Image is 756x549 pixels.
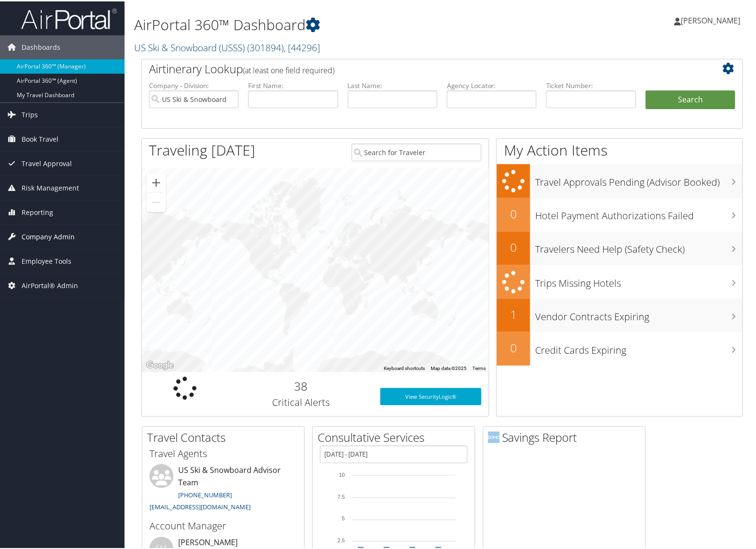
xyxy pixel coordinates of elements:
span: Company Admin [22,224,75,247]
span: AirPortal® Admin [22,272,78,296]
a: [EMAIL_ADDRESS][DOMAIN_NAME] [149,502,251,510]
h3: Critical Alerts [236,394,366,408]
label: Ticket Number: [546,79,636,89]
a: [PERSON_NAME] [675,5,750,34]
button: Search [646,89,735,108]
h3: Vendor Contracts Expiring [535,304,743,322]
span: ( 301894 ) [247,40,284,53]
span: Travel Approval [22,150,72,174]
a: [PHONE_NUMBER] [178,489,232,498]
h2: 38 [236,377,366,393]
h3: Account Manager [149,518,297,532]
tspan: 5 [342,515,345,520]
h2: Savings Report [488,428,645,444]
a: 1Vendor Contracts Expiring [497,297,743,331]
span: Risk Management [22,175,79,199]
a: Terms (opens in new tab) [472,364,486,370]
h1: AirPortal 360™ Dashboard [134,13,545,34]
h3: Travel Approvals Pending (Advisor Booked) [535,169,743,188]
h2: Airtinerary Lookup [149,59,686,76]
label: First Name: [248,79,338,89]
a: US Ski & Snowboard (USSS) [134,40,320,53]
img: domo-logo.png [488,430,500,442]
span: [PERSON_NAME] [681,14,741,24]
span: Book Travel [22,126,58,150]
h3: Travelers Need Help (Safety Check) [535,236,743,255]
tspan: 2.5 [338,537,345,542]
label: Last Name: [348,79,437,89]
tspan: 10 [339,471,345,476]
button: Zoom out [147,191,166,211]
h3: Hotel Payment Authorizations Failed [535,203,743,221]
input: Search for Traveler [352,142,482,160]
span: Trips [22,101,38,125]
a: 0Credit Cards Expiring [497,331,743,364]
label: Company - Division: [149,79,239,89]
button: Keyboard shortcuts [384,364,425,370]
h2: 0 [497,204,530,221]
button: Zoom in [147,172,166,191]
a: Open this area in Google Maps (opens a new window) [144,358,176,370]
span: , [ 44296 ] [284,40,320,53]
span: Reporting [22,199,53,223]
tspan: 7.5 [338,493,345,498]
h2: 0 [497,338,530,355]
img: airportal-logo.png [21,6,117,29]
span: Dashboards [22,34,60,58]
label: Agency Locator: [447,79,537,89]
a: Travel Approvals Pending (Advisor Booked) [497,163,743,197]
h2: Consultative Services [318,428,475,444]
h2: Travel Contacts [147,428,304,444]
h3: Travel Agents [149,446,297,459]
span: Map data ©2025 [431,364,467,370]
h3: Trips Missing Hotels [535,270,743,289]
span: Employee Tools [22,248,71,272]
img: Google [144,358,176,370]
li: US Ski & Snowboard Advisor Team [145,463,302,514]
a: View SecurityLogic® [380,387,481,404]
h1: Traveling [DATE] [149,139,255,159]
a: 0Hotel Payment Authorizations Failed [497,197,743,230]
h2: 0 [497,238,530,254]
h1: My Action Items [497,139,743,159]
span: (at least one field required) [243,64,334,74]
a: 0Travelers Need Help (Safety Check) [497,230,743,264]
h3: Credit Cards Expiring [535,337,743,356]
a: Trips Missing Hotels [497,264,743,298]
h2: 1 [497,305,530,321]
